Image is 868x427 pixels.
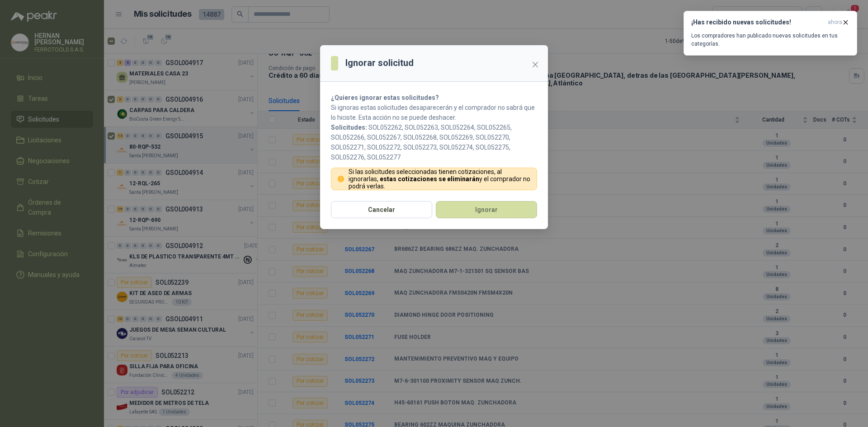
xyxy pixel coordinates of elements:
span: close [532,61,539,68]
button: Close [528,57,542,72]
button: Ignorar [436,201,537,218]
strong: ¿Quieres ignorar estas solicitudes? [331,94,439,101]
p: Si las solicitudes seleccionadas tienen cotizaciones, al ignorarlas, y el comprador no podrá verlas. [349,168,532,190]
h3: Ignorar solicitud [345,56,414,70]
strong: estas cotizaciones se eliminarán [380,175,479,183]
p: SOL052262, SOL052263, SOL052264, SOL052265, SOL052266, SOL052267, SOL052268, SOL052269, SOL052270... [331,122,537,162]
button: Cancelar [331,201,432,218]
p: Si ignoras estas solicitudes desaparecerán y el comprador no sabrá que lo hiciste. Esta acción no... [331,103,537,122]
b: Solicitudes: [331,124,367,131]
